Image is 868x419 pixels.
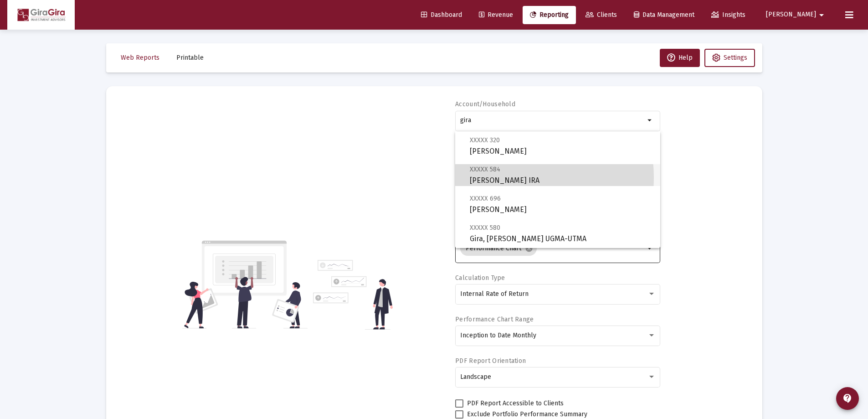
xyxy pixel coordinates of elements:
[724,54,747,62] span: Settings
[467,398,564,409] span: PDF Report Accessible to Clients
[523,6,576,24] a: Reporting
[176,54,204,62] span: Printable
[530,11,569,19] span: Reporting
[660,49,700,67] button: Help
[766,11,816,19] span: [PERSON_NAME]
[645,115,656,126] mat-icon: arrow_drop_down
[14,6,68,24] img: Dashboard
[627,6,702,24] a: Data Management
[455,357,526,365] label: PDF Report Orientation
[460,241,537,256] mat-chip: Performance Chart
[479,11,513,19] span: Revenue
[460,373,491,381] span: Landscape
[470,195,501,202] span: XXXXX 696
[460,290,529,298] span: Internal Rate of Return
[755,5,838,24] button: [PERSON_NAME]
[470,164,653,186] span: [PERSON_NAME] IRA
[470,222,653,244] span: Gira, [PERSON_NAME] UGMA-UTMA
[121,54,159,62] span: Web Reports
[421,11,462,19] span: Dashboard
[113,49,167,67] button: Web Reports
[414,6,469,24] a: Dashboard
[182,239,308,330] img: reporting
[470,224,500,232] span: XXXXX 580
[842,393,853,404] mat-icon: contact_support
[578,6,624,24] a: Clients
[470,136,500,144] span: XXXXX 320
[313,260,393,330] img: reporting-alt
[455,100,515,108] label: Account/Household
[169,49,211,67] button: Printable
[460,117,645,124] input: Search or select an account or household
[470,134,653,157] span: [PERSON_NAME]
[470,166,500,173] span: XXXXX 584
[704,6,753,24] a: Insights
[634,11,694,19] span: Data Management
[472,6,520,24] a: Revenue
[470,193,653,215] span: [PERSON_NAME]
[455,316,534,323] label: Performance Chart Range
[460,239,645,258] mat-chip-list: Selection
[704,49,755,67] button: Settings
[460,331,536,339] span: Inception to Date Monthly
[816,6,827,24] mat-icon: arrow_drop_down
[645,243,656,254] mat-icon: arrow_drop_down
[667,54,693,62] span: Help
[586,11,617,19] span: Clients
[455,274,505,282] label: Calculation Type
[525,244,533,253] mat-icon: cancel
[711,11,745,19] span: Insights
